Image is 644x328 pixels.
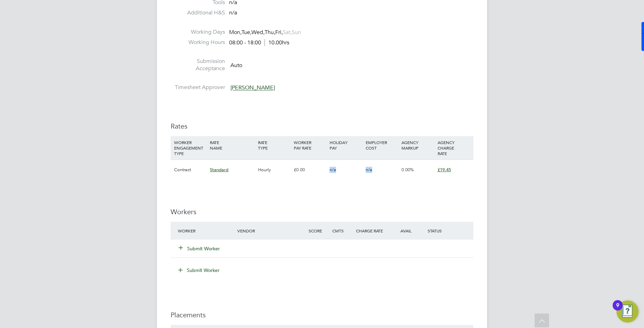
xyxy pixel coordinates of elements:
[436,136,472,160] div: AGENCY CHARGE RATE
[176,225,236,237] div: Worker
[172,160,208,180] div: Contract
[251,29,265,36] span: Wed,
[171,310,473,319] h3: Placements
[171,29,225,36] label: Working Days
[400,136,436,154] div: AGENCY MARKUP
[171,84,225,91] label: Timesheet Approver
[241,29,251,36] span: Tue,
[265,39,289,46] span: 10.00hrs
[275,29,283,36] span: Fri,
[330,167,336,173] span: n/a
[171,9,225,17] label: Additional H&S
[426,225,473,237] div: Status
[229,29,241,36] span: Mon,
[208,136,256,154] div: RATE NAME
[256,160,292,180] div: Hourly
[331,225,354,237] div: Cmts
[401,167,414,173] span: 0.00%
[390,225,426,237] div: Avail
[171,122,473,131] h3: Rates
[438,167,451,173] span: £19.45
[292,29,301,36] span: Sun
[229,9,237,16] span: n/a
[172,136,208,160] div: WORKER ENGAGEMENT TYPE
[229,39,289,46] div: 08:00 - 18:00
[265,29,275,36] span: Thu,
[210,167,228,173] span: Standard
[354,225,390,237] div: Charge Rate
[171,39,225,46] label: Working Hours
[307,225,331,237] div: Score
[283,29,292,36] span: Sat,
[616,305,619,314] div: 9
[616,300,638,322] button: Open Resource Center, 9 new notifications
[171,58,225,72] label: Submission Acceptance
[366,167,372,173] span: n/a
[256,136,292,154] div: RATE TYPE
[230,62,242,69] span: Auto
[173,265,225,276] button: Submit Worker
[292,160,328,180] div: £0.00
[328,136,364,154] div: HOLIDAY PAY
[292,136,328,154] div: WORKER PAY RATE
[179,245,220,252] button: Submit Worker
[364,136,400,154] div: EMPLOYER COST
[230,85,275,91] span: [PERSON_NAME]
[171,207,473,216] h3: Workers
[236,225,307,237] div: Vendor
